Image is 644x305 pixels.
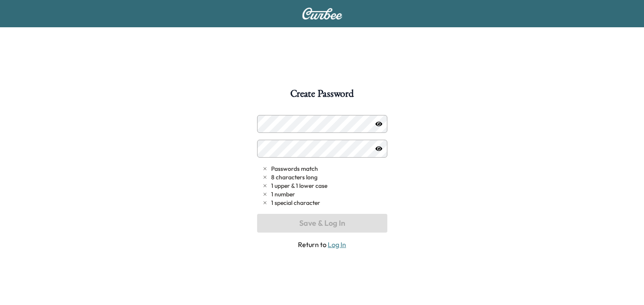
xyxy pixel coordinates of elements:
span: 1 number [271,190,295,199]
a: Log In [328,240,346,249]
span: Return to [257,239,387,250]
span: 8 characters long [271,173,318,181]
h1: Create Password [290,89,353,103]
img: Curbee Logo [302,8,343,20]
span: 1 special character [271,199,320,207]
span: 1 upper & 1 lower case [271,181,327,190]
span: Passwords match [271,164,318,173]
